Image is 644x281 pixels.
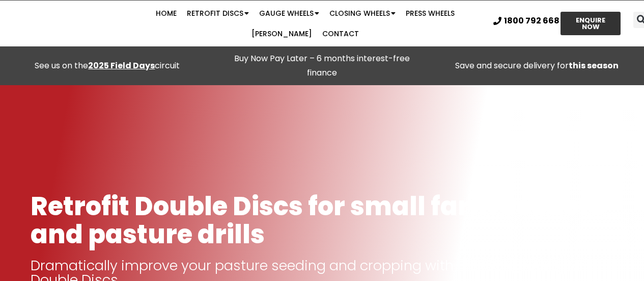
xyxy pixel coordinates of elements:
a: Press Wheels [401,3,460,23]
p: Buy Now Pay Later – 6 months interest-free finance [220,52,425,80]
strong: this season [569,60,619,71]
span: 1800 792 668 [504,17,559,25]
nav: Menu [125,3,486,44]
a: 1800 792 668 [493,17,559,25]
a: Contact [317,23,364,44]
div: See us on the circuit [5,59,210,73]
a: [PERSON_NAME] [246,23,317,44]
a: Gauge Wheels [254,3,324,23]
h1: Retrofit Double Discs for small farm seeders and pasture drills [31,192,613,248]
a: Closing Wheels [324,3,401,23]
a: 2025 Field Days [88,60,155,71]
span: ENQUIRE NOW [570,17,611,30]
a: Retrofit Discs [182,3,254,23]
img: Ryan NT logo [31,9,125,38]
a: Home [151,3,182,23]
a: ENQUIRE NOW [561,12,621,35]
p: Save and secure delivery for [434,59,639,73]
